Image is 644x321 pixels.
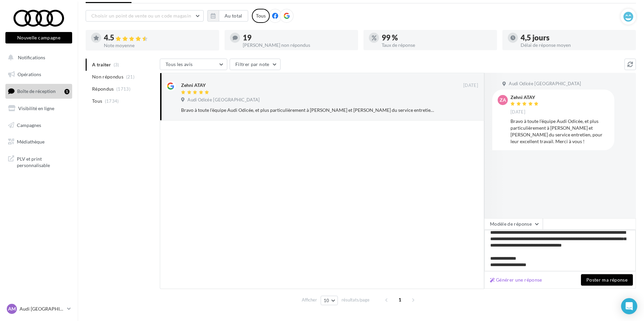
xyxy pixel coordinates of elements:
[219,10,248,22] button: Au total
[17,122,41,128] span: Campagnes
[187,97,260,103] span: Audi Odicée [GEOGRAPHIC_DATA]
[4,67,74,82] a: Opérations
[160,59,227,70] button: Tous les avis
[510,118,609,145] div: Bravo à toute l’équipe Audi Odicée, et plus particulièrement à [PERSON_NAME] et [PERSON_NAME] du ...
[18,71,41,77] span: Opérations
[342,297,370,303] span: résultats/page
[621,298,637,314] div: Open Intercom Messenger
[64,89,69,94] div: 1
[92,98,102,104] span: Tous
[510,109,525,115] span: [DATE]
[581,274,633,286] button: Poster ma réponse
[484,218,543,230] button: Modèle de réponse
[17,139,45,145] span: Médiathèque
[321,296,338,305] button: 10
[4,135,74,149] a: Médiathèque
[521,34,631,41] div: 4,5 jours
[243,43,353,47] div: [PERSON_NAME] non répondus
[5,302,72,315] a: AM Audi [GEOGRAPHIC_DATA]
[4,118,74,132] a: Campagnes
[116,86,130,92] span: (1713)
[509,81,581,87] span: Audi Odicée [GEOGRAPHIC_DATA]
[394,294,405,305] span: 1
[92,86,114,92] span: Répondus
[4,84,74,98] a: Boîte de réception1
[252,9,270,23] div: Tous
[91,13,191,19] span: Choisir un point de vente ou un code magasin
[4,152,74,171] a: PLV et print personnalisable
[4,101,74,116] a: Visibilité en ligne
[86,10,204,22] button: Choisir un point de vente ou un code magasin
[181,82,206,89] div: Zehni ATAY
[5,32,72,43] button: Nouvelle campagne
[92,73,123,80] span: Non répondus
[382,43,492,47] div: Taux de réponse
[463,83,478,89] span: [DATE]
[230,59,281,70] button: Filtrer par note
[243,34,353,41] div: 19
[18,105,54,111] span: Visibilité en ligne
[500,97,506,103] span: ZA
[207,10,248,22] button: Au total
[20,306,64,312] p: Audi [GEOGRAPHIC_DATA]
[181,107,434,114] div: Bravo à toute l’équipe Audi Odicée, et plus particulièrement à [PERSON_NAME] et [PERSON_NAME] du ...
[324,298,329,303] span: 10
[17,154,69,169] span: PLV et print personnalisable
[302,297,317,303] span: Afficher
[104,43,214,48] div: Note moyenne
[510,95,540,100] div: Zehni ATAY
[104,34,214,42] div: 4.5
[8,306,16,312] span: AM
[18,55,45,60] span: Notifications
[105,98,119,104] span: (1734)
[126,74,135,79] span: (21)
[521,43,631,47] div: Délai de réponse moyen
[487,276,545,284] button: Générer une réponse
[166,61,193,67] span: Tous les avis
[4,51,71,65] button: Notifications
[382,34,492,41] div: 99 %
[17,88,56,94] span: Boîte de réception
